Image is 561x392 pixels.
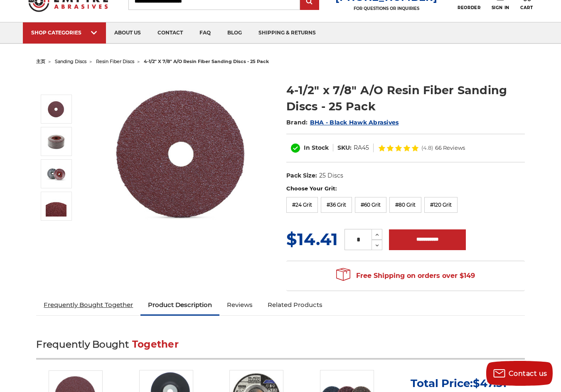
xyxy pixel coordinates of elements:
[492,5,509,10] span: Sign In
[31,29,98,36] div: SHOP CATEGORIES
[304,144,329,151] span: In Stock
[36,296,140,314] a: Frequently Bought Together
[336,268,475,284] span: Free Shipping on orders over $149
[520,5,533,10] span: Cart
[286,171,317,180] dt: Pack Size:
[55,58,86,64] a: sanding discs
[509,370,547,377] span: Contact us
[310,119,399,126] a: BHA - Black Hawk Abrasives
[286,229,338,249] span: $14.41
[458,5,480,10] span: Reorder
[46,99,66,119] img: 4.5 inch resin fiber disc
[191,22,219,44] a: faq
[36,338,129,350] span: Frequently Bought
[260,296,330,314] a: Related Products
[473,377,507,390] span: $47.31
[286,119,308,126] span: Brand:
[435,145,465,151] span: 66 Reviews
[132,338,179,350] span: Together
[337,144,352,152] dt: SKU:
[36,58,45,64] a: 主页
[319,171,343,180] dd: 25 Discs
[411,377,507,390] p: Total Price:
[421,145,433,151] span: (4.8)
[106,22,149,44] a: about us
[354,144,369,152] dd: RA45
[140,296,219,314] a: Product Description
[335,6,438,11] p: FOR QUESTIONS OR INQUIRIES
[96,58,134,64] a: resin fiber discs
[286,185,525,193] label: Choose Your Grit:
[46,131,66,152] img: 4-1/2" x 7/8" A/O Resin Fiber Sanding Discs - 25 Pack
[46,163,66,184] img: 4-1/2" x 7/8" A/O Resin Fiber Sanding Discs - 25 Pack
[250,22,324,44] a: shipping & returns
[219,22,250,44] a: blog
[286,82,525,114] h1: 4-1/2" x 7/8" A/O Resin Fiber Sanding Discs - 25 Pack
[149,22,191,44] a: contact
[99,73,265,237] img: 4.5 inch resin fiber disc
[219,296,260,314] a: Reviews
[46,196,66,217] img: 4-1/2" x 7/8" A/O Resin Fiber Sanding Discs - 25 Pack
[144,58,269,64] span: 4-1/2" x 7/8" a/o resin fiber sanding discs - 25 pack
[486,361,553,386] button: Contact us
